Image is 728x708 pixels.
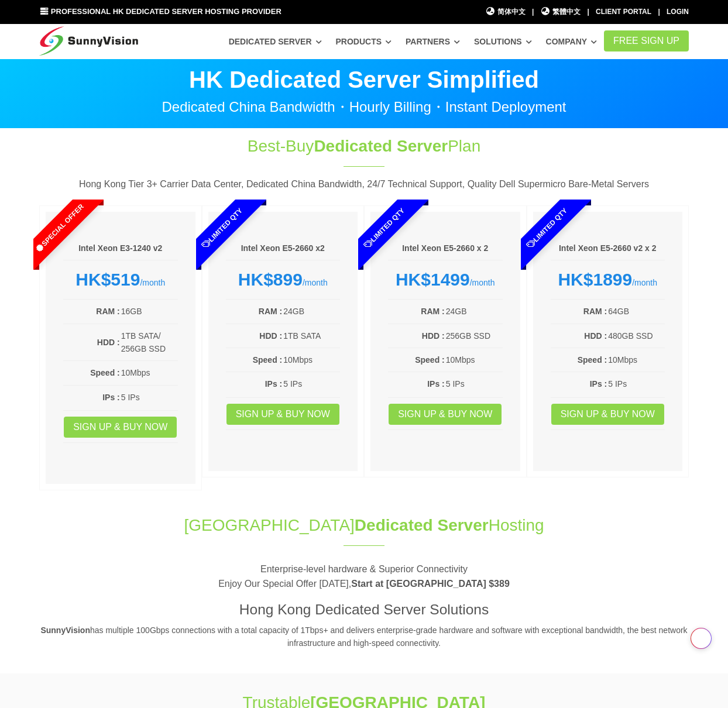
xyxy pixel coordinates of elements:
[39,562,689,592] p: Enterprise-level hardware & Superior Connectivity Enjoy Our Special Offer [DATE],
[173,179,271,277] span: Limited Qty
[551,269,665,290] div: /month
[587,6,589,18] li: |
[388,269,503,290] div: /month
[63,243,178,255] h6: Intel Xeon E3-1240 v2
[389,404,502,425] a: Sign up & Buy Now
[474,31,532,52] a: Solutions
[121,366,178,380] td: 10Mbps
[63,269,178,290] div: /month
[532,6,534,18] li: |
[355,516,489,534] span: Dedicated Server
[445,304,503,318] td: 24GB
[422,331,445,341] b: HDD :
[421,307,444,316] b: RAM :
[259,331,282,341] b: HDD :
[415,355,445,365] b: Speed :
[485,6,526,18] a: 简体中文
[238,270,303,289] strong: HK$899
[39,100,689,114] p: Dedicated China Bandwidth・Hourly Billing・Instant Deployment
[546,31,597,52] a: Company
[121,390,178,404] td: 5 IPs
[75,270,140,289] strong: HK$519
[351,579,510,589] strong: Start at [GEOGRAPHIC_DATA] $389
[667,8,689,16] a: Login
[283,377,340,391] td: 5 IPs
[558,270,632,289] strong: HK$1899
[40,625,90,635] strong: SunnyVision
[226,269,341,290] div: /month
[335,31,392,52] a: Products
[596,8,651,16] a: Client Portal
[607,377,665,391] td: 5 IPs
[229,31,322,52] a: Dedicated Server
[406,31,460,52] a: Partners
[283,353,340,367] td: 10Mbps
[265,379,283,389] b: IPs :
[584,331,607,341] b: HDD :
[51,7,281,16] span: Professional HK Dedicated Server Hosting Provider
[445,377,503,391] td: 5 IPs
[335,179,434,277] span: Limited Qty
[121,329,178,356] td: 1TB SATA/ 256GB SSD
[253,355,283,365] b: Speed :
[11,179,109,277] span: Special Offer
[39,600,689,620] h3: Hong Kong Dedicated Server Solutions
[169,135,559,157] h1: Best-Buy Plan
[551,243,665,255] h6: Intel Xeon E5-2660 v2 x 2
[90,368,120,377] b: Speed :
[39,68,689,91] p: HK Dedicated Server Simplified
[578,355,607,365] b: Speed :
[604,30,689,51] a: FREE Sign Up
[396,270,470,289] strong: HK$1499
[96,307,119,316] b: RAM :
[39,514,689,537] h1: [GEOGRAPHIC_DATA] Hosting
[39,624,689,650] p: has multiple 100Gbps connections with a total capacity of 1Tbps+ and delivers enterprise-grade ha...
[283,304,340,318] td: 24GB
[497,179,596,277] span: Limited Qty
[607,353,665,367] td: 10Mbps
[283,329,340,343] td: 1TB SATA
[226,404,339,425] a: Sign up & Buy Now
[445,329,503,343] td: 256GB SSD
[658,6,660,18] li: |
[64,417,177,438] a: Sign up & Buy Now
[607,329,665,343] td: 480GB SSD
[607,304,665,318] td: 64GB
[427,379,445,389] b: IPs :
[226,243,341,255] h6: Intel Xeon E5-2660 x2
[583,307,607,316] b: RAM :
[121,304,178,318] td: 16GB
[39,177,689,192] p: Hong Kong Tier 3+ Carrier Data Center, Dedicated China Bandwidth, 24/7 Technical Support, Quality...
[102,393,120,402] b: IPs :
[388,243,503,255] h6: Intel Xeon E5-2660 x 2
[541,6,581,18] a: 繁體中文
[97,338,120,347] b: HDD :
[445,353,503,367] td: 10Mbps
[314,137,448,155] span: Dedicated Server
[551,404,664,425] a: Sign up & Buy Now
[259,307,282,316] b: RAM :
[590,379,607,389] b: IPs :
